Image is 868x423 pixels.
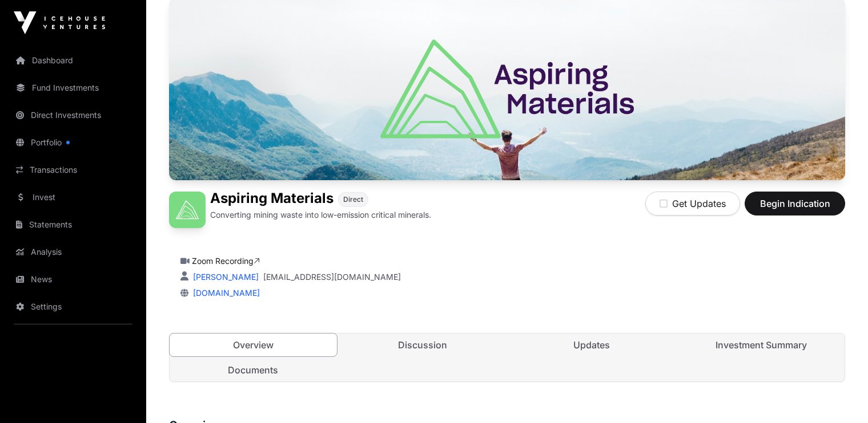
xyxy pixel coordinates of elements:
button: Get Updates [645,192,740,215]
a: Documents [170,359,337,381]
a: Statements [9,212,137,237]
a: Updates [508,333,676,356]
span: Direct [343,195,363,204]
a: News [9,267,137,292]
a: Investment Summary [678,333,845,356]
a: [DOMAIN_NAME] [188,288,260,298]
a: Dashboard [9,48,137,73]
a: Portfolio [9,130,137,155]
a: Settings [9,294,137,319]
a: Transactions [9,157,137,182]
button: Begin Indication [745,192,845,215]
img: Aspiring Materials [169,192,206,228]
a: Analysis [9,239,137,265]
span: Begin Indication [759,197,831,210]
iframe: Chat Widget [811,368,868,423]
p: Converting mining waste into low-emission critical minerals. [210,209,431,221]
h1: Aspiring Materials [210,192,333,207]
a: Discussion [339,333,507,356]
a: Direct Investments [9,103,137,128]
a: Overview [169,333,337,357]
a: Begin Indication [745,203,845,214]
nav: Tabs [170,333,845,381]
a: Invest [9,185,137,210]
a: Zoom Recording [192,256,260,266]
a: [PERSON_NAME] [191,272,259,282]
img: Icehouse Ventures Logo [14,11,105,34]
a: Fund Investments [9,75,137,100]
a: [EMAIL_ADDRESS][DOMAIN_NAME] [263,271,401,283]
